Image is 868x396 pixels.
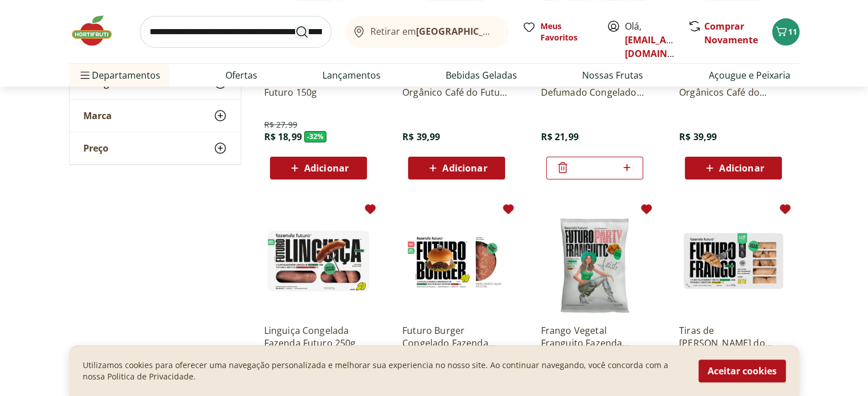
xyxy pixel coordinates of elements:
[322,68,381,82] a: Lançamentos
[83,360,685,382] p: Utilizamos cookies para oferecer uma navegação personalizada e melhorar sua experiencia no nosso ...
[719,164,764,173] span: Adicionar
[295,25,322,39] button: Submit Search
[708,68,790,82] a: Açougue e Peixaria
[402,207,511,315] img: Futuro Burger Congelado Fazenda Futuro 230g
[699,360,786,382] button: Aceitar cookies
[679,324,788,349] a: Tiras de [PERSON_NAME] do Futuro 200g
[446,68,517,82] a: Bebidas Geladas
[70,100,241,132] button: Marca
[416,25,608,38] b: [GEOGRAPHIC_DATA]/[GEOGRAPHIC_DATA]
[408,157,505,179] button: Adicionar
[264,324,373,349] a: Linguiça Congelada Fazenda Futuro 250g
[772,18,800,46] button: Carrinho
[540,324,649,349] a: Frango Vegetal Franguito Fazenda Futuro 240g
[679,130,717,143] span: R$ 39,99
[304,164,349,173] span: Adicionar
[225,68,257,82] a: Ofertas
[140,16,332,48] input: search
[264,119,297,130] span: R$ 27,99
[78,62,160,89] span: Departamentos
[402,324,511,349] a: Futuro Burger Congelado Fazenda Futuro 230g
[345,16,508,48] button: Retirar em[GEOGRAPHIC_DATA]/[GEOGRAPHIC_DATA]
[270,157,367,179] button: Adicionar
[540,21,593,43] span: Meus Favoritos
[442,164,487,173] span: Adicionar
[304,131,327,142] span: - 32 %
[582,68,643,82] a: Nossas Frutas
[540,130,578,143] span: R$ 21,99
[402,130,440,143] span: R$ 39,99
[625,19,676,60] span: Olá,
[540,207,649,315] img: Frango Vegetal Franguito Fazenda Futuro 240g
[264,130,302,143] span: R$ 18,99
[264,207,373,315] img: Linguiça Congelada Fazenda Futuro 250g
[370,26,496,36] span: Retirar em
[78,62,92,89] button: Menu
[679,207,788,315] img: Tiras de Frango Fazenda do Futuro 200g
[522,21,593,43] a: Meus Favoritos
[685,157,782,179] button: Adicionar
[83,142,108,154] span: Preço
[704,20,758,46] a: Comprar Novamente
[70,132,241,164] button: Preço
[83,110,112,121] span: Marca
[69,14,126,48] img: Hortifruti
[788,26,797,37] span: 11
[625,34,704,60] a: [EMAIL_ADDRESS][DOMAIN_NAME]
